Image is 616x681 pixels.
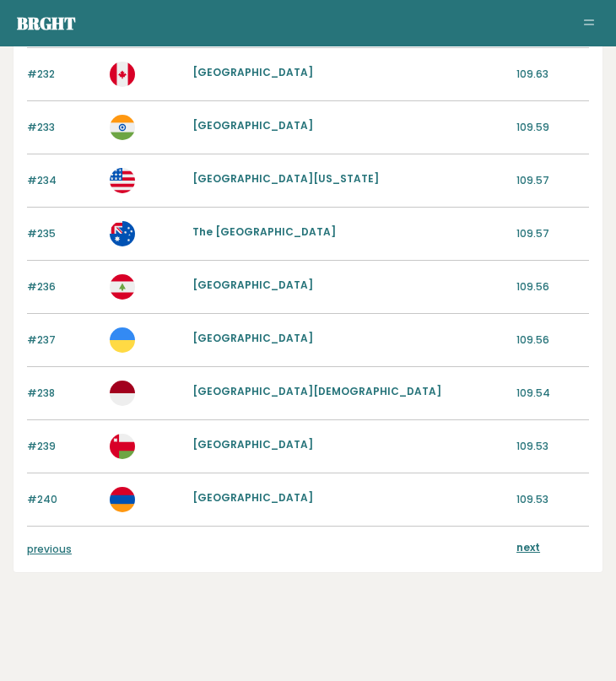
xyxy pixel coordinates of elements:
a: [GEOGRAPHIC_DATA] [192,278,313,292]
img: ua.svg [110,327,135,353]
p: 109.57 [516,226,589,241]
p: 109.54 [516,386,589,401]
a: [GEOGRAPHIC_DATA][DEMOGRAPHIC_DATA] [192,384,441,398]
button: Toggle navigation [579,14,599,34]
p: #238 [27,386,100,401]
a: next [516,540,540,554]
p: #232 [27,67,100,82]
a: The [GEOGRAPHIC_DATA] [192,224,336,239]
p: #234 [27,173,100,188]
img: om.svg [110,434,135,459]
p: #237 [27,332,100,348]
a: [GEOGRAPHIC_DATA] [192,118,313,132]
img: am.svg [110,487,135,512]
p: 109.53 [516,439,589,454]
p: #233 [27,120,100,135]
a: [GEOGRAPHIC_DATA] [192,65,313,79]
p: 109.63 [516,67,589,82]
img: au.svg [110,221,135,246]
a: [GEOGRAPHIC_DATA] [192,331,313,345]
p: 109.59 [516,120,589,135]
img: ca.svg [110,62,135,87]
p: #235 [27,226,100,241]
p: 109.57 [516,173,589,188]
p: 109.53 [516,492,589,507]
a: Brght [17,12,76,35]
a: previous [27,542,72,556]
p: #240 [27,492,100,507]
img: lb.svg [110,274,135,300]
img: in.svg [110,115,135,140]
a: [GEOGRAPHIC_DATA] [192,490,313,505]
img: id.svg [110,381,135,406]
a: [GEOGRAPHIC_DATA] [192,437,313,451]
p: 109.56 [516,279,589,295]
p: #236 [27,279,100,295]
p: 109.56 [516,332,589,348]
p: #239 [27,439,100,454]
img: us.svg [110,168,135,193]
a: [GEOGRAPHIC_DATA][US_STATE] [192,171,379,186]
